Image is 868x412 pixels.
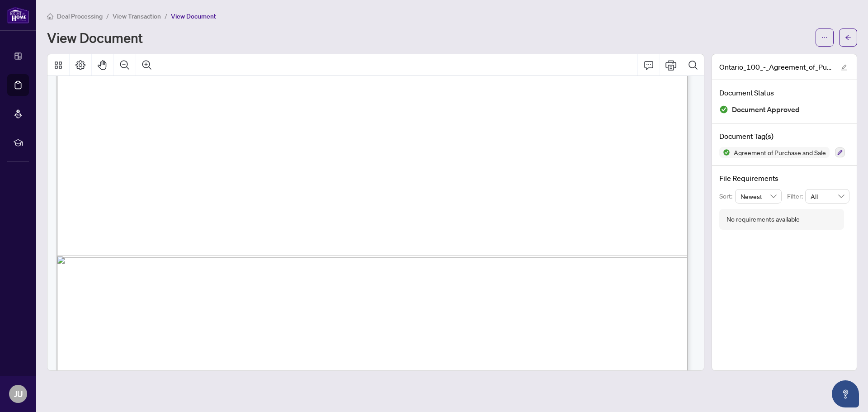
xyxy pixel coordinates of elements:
span: home [47,13,53,19]
p: Filter: [787,191,805,201]
h4: Document Status [719,87,849,98]
li: / [106,11,109,21]
p: Sort: [719,191,735,201]
span: Document Approved [732,104,800,116]
h4: File Requirements [719,173,849,184]
img: Status Icon [719,147,730,158]
span: JU [14,388,23,400]
button: Open asap [832,380,859,407]
span: View Transaction [113,12,161,20]
span: arrow-left [845,34,851,41]
span: View Document [171,12,216,20]
span: Ontario_100_-_Agreement_of_Purchase_and_Sale_-_Residential_1.pdf [719,62,832,72]
span: Newest [741,189,777,203]
li: / [165,11,167,21]
img: logo [7,7,29,24]
span: edit [841,64,847,71]
span: All [811,189,844,203]
span: Agreement of Purchase and Sale [730,149,830,156]
img: Document Status [719,105,728,114]
span: ellipsis [821,34,828,41]
h1: View Document [47,30,143,45]
div: No requirements available [726,214,800,224]
span: Deal Processing [57,12,103,20]
h4: Document Tag(s) [719,131,849,142]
